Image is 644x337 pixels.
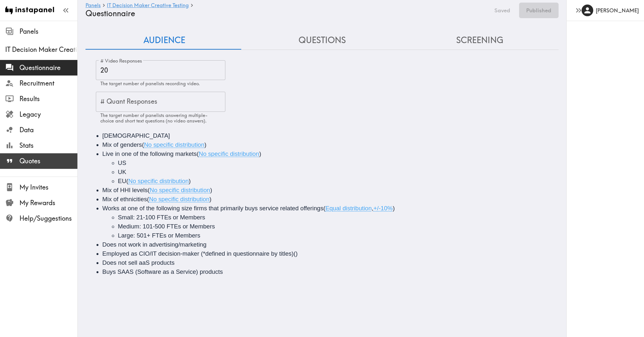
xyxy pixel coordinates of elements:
[147,196,149,203] span: (
[401,31,559,50] button: Screening
[204,141,206,148] span: )
[85,9,486,18] h4: Questionnaire
[19,110,77,119] span: Legacy
[118,168,126,175] span: UK
[19,63,77,72] span: Questionnaire
[19,198,77,207] span: My Rewards
[148,187,150,193] span: (
[100,57,142,64] label: # Video Responses
[118,214,205,221] span: Small: 21-100 FTEs or Members
[107,3,189,9] a: IT Decision Maker Creative Testing
[102,141,142,148] span: Mix of genders
[144,141,205,148] span: No specific distribution
[19,94,77,103] span: Results
[85,123,559,284] div: Audience
[100,81,200,87] span: The target number of panelists recording video.
[102,187,148,193] span: Mix of HHI levels
[19,157,77,166] span: Quotes
[19,27,77,36] span: Panels
[209,196,211,203] span: )
[325,205,372,212] span: Equal distribution
[372,205,373,212] span: ,
[19,183,77,192] span: My Invites
[118,178,126,184] span: EU
[294,250,298,257] span: ()
[102,150,197,157] span: Live in one of the following markets
[393,205,395,212] span: )
[19,79,77,88] span: Recruitment
[102,132,170,139] span: [DEMOGRAPHIC_DATA]
[102,196,147,203] span: Mix of ethnicities
[19,214,77,223] span: Help/Suggestions
[85,31,243,50] button: Audience
[199,150,259,157] span: No specific distribution
[102,268,223,275] span: Buys SAAS (Software as a Service) products
[149,196,209,203] span: No specific distribution
[100,112,208,124] span: The target number of panelists answering multiple-choice and short text questions (no video answe...
[102,241,206,248] span: Does not work in advertising/marketing
[85,3,101,9] a: Panels
[19,125,77,134] span: Data
[142,141,144,148] span: (
[373,205,393,212] span: +/-10%
[128,178,189,184] span: No specific distribution
[259,150,261,157] span: )
[150,187,210,193] span: No specific distribution
[85,31,559,50] div: Questionnaire Audience/Questions/Screening Tab Navigation
[102,205,323,212] span: Works at one of the following size firms that primarily buys service related offerings
[118,159,126,166] span: US
[102,250,294,257] span: Employed as CIO/IT decision-maker (*defined in questionnaire by titles)
[596,7,639,14] h6: [PERSON_NAME]
[118,232,200,239] span: Large: 501+ FTEs or Members
[243,31,401,50] button: Questions
[118,223,215,230] span: Medium: 101-500 FTEs or Members
[210,187,212,193] span: )
[19,141,77,150] span: Stats
[102,259,175,266] span: Does not sell aaS products
[5,45,77,54] span: IT Decision Maker Creative Testing
[126,178,128,184] span: (
[189,178,191,184] span: )
[197,150,198,157] span: (
[323,205,325,212] span: (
